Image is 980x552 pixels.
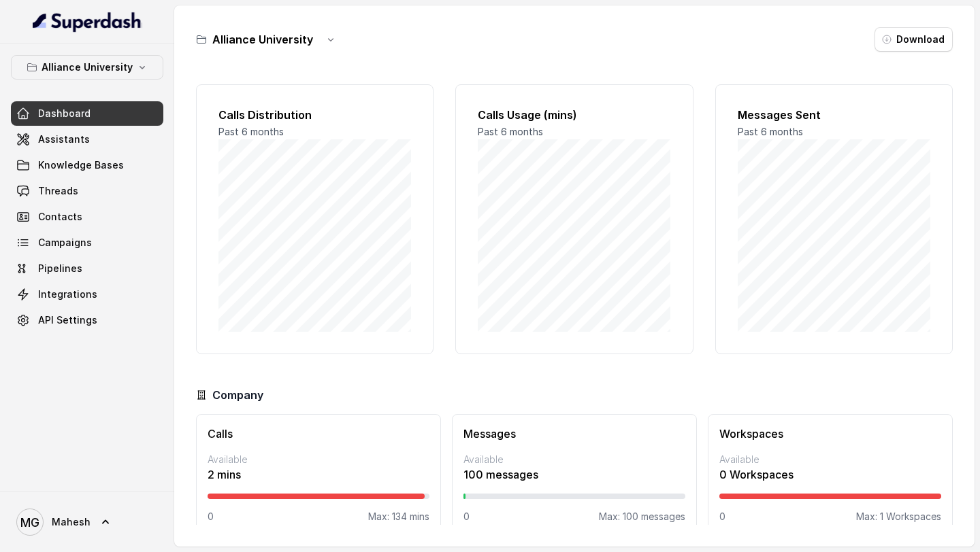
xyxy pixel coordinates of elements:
[33,11,142,33] img: light.svg
[368,510,429,523] p: Max: 134 mins
[42,59,133,75] p: Alliance University
[38,133,90,146] span: Assistants
[218,126,284,137] span: Past 6 months
[52,515,91,529] span: Mahesh
[212,31,313,48] h3: Alliance University
[11,179,163,203] a: Threads
[11,205,163,229] a: Contacts
[38,158,124,172] span: Knowledge Bases
[11,55,163,80] button: Alliance University
[11,101,163,126] a: Dashboard
[463,426,685,442] h3: Messages
[719,453,941,466] p: Available
[719,426,941,442] h3: Workspaces
[11,282,163,307] a: Integrations
[38,288,97,301] span: Integrations
[719,510,725,523] p: 0
[463,453,685,466] p: Available
[719,466,941,483] p: 0 Workspaces
[11,153,163,177] a: Knowledge Bases
[38,313,97,327] span: API Settings
[11,127,163,152] a: Assistants
[599,510,685,523] p: Max: 100 messages
[11,256,163,281] a: Pipelines
[208,453,429,466] p: Available
[208,466,429,483] p: 2 mins
[38,184,78,198] span: Threads
[218,107,411,123] h2: Calls Distribution
[856,510,941,523] p: Max: 1 Workspaces
[463,510,470,523] p: 0
[11,503,163,541] a: Mahesh
[738,107,930,123] h2: Messages Sent
[38,210,82,224] span: Contacts
[478,126,543,137] span: Past 6 months
[738,126,803,137] span: Past 6 months
[208,426,429,442] h3: Calls
[38,236,92,249] span: Campaigns
[208,510,214,523] p: 0
[11,308,163,332] a: API Settings
[875,27,953,52] button: Download
[212,387,263,403] h3: Company
[38,107,91,120] span: Dashboard
[11,230,163,255] a: Campaigns
[38,262,82,275] span: Pipelines
[463,466,685,483] p: 100 messages
[20,515,39,530] text: MG
[478,107,670,123] h2: Calls Usage (mins)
